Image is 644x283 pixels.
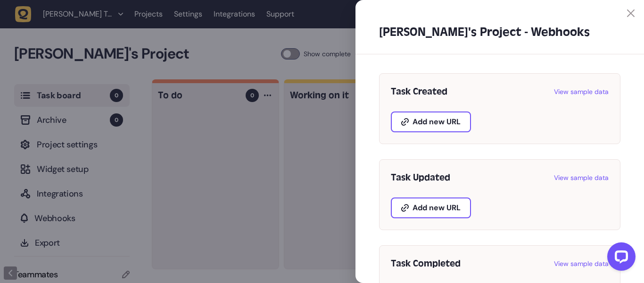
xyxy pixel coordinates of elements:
h5: Task Completed [391,257,461,270]
a: View sample data [554,87,609,96]
span: Add new URL [413,204,461,212]
h5: Task Updated [391,171,450,184]
button: Add new URL [391,197,471,218]
span: Add new URL [413,118,461,126]
button: Add new URL [391,111,471,132]
a: View sample data [554,259,609,268]
h5: Task Created [391,85,447,98]
span: View sample data [554,87,609,96]
span: View sample data [554,173,609,182]
a: View sample data [554,173,609,182]
h2: [PERSON_NAME]'s Project - Webhooks [379,25,620,40]
iframe: LiveChat chat widget [600,239,639,278]
span: View sample data [554,259,609,268]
